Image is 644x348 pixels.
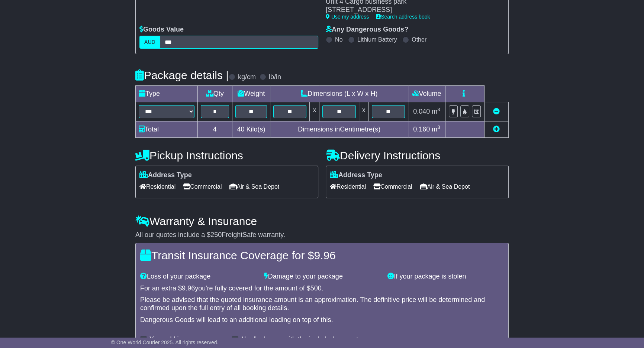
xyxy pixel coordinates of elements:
[135,69,229,81] h4: Package details |
[241,335,361,344] label: No, I'm happy with the included warranty
[111,339,219,345] span: © One World Courier 2025. All rights reserved.
[314,249,335,261] span: 9.96
[326,149,509,162] h4: Delivery Instructions
[183,181,222,192] span: Commercial
[432,126,440,133] span: m
[432,108,440,115] span: m
[413,126,430,133] span: 0.160
[270,121,408,137] td: Dimensions in Centimetre(s)
[260,273,384,281] div: Damage to your package
[270,85,408,102] td: Dimensions (L x W x H)
[310,284,322,292] span: 500
[269,73,281,81] label: lb/in
[384,273,508,281] div: If your package is stolen
[373,181,412,192] span: Commercial
[232,85,270,102] td: Weight
[139,171,192,179] label: Address Type
[359,102,368,121] td: x
[335,36,342,43] label: No
[376,14,430,20] a: Search address book
[198,85,232,102] td: Qty
[140,249,504,261] h4: Transit Insurance Coverage for $
[330,171,382,179] label: Address Type
[408,85,445,102] td: Volume
[326,26,408,34] label: Any Dangerous Goods?
[182,284,195,292] span: 9.96
[330,181,366,192] span: Residential
[135,215,509,227] h4: Warranty & Insurance
[229,181,280,192] span: Air & Sea Depot
[139,26,184,34] label: Goods Value
[140,316,504,324] div: Dangerous Goods will lead to an additional loading on top of this.
[140,296,504,312] div: Please be advised that the quoted insurance amount is an approximation. The definitive price will...
[412,36,426,43] label: Other
[139,36,160,49] label: AUD
[437,107,440,112] sup: 3
[135,231,509,239] div: All our quotes include a $ FreightSafe warranty.
[493,108,500,115] a: Remove this item
[136,85,198,102] td: Type
[135,149,318,162] h4: Pickup Instructions
[310,102,319,121] td: x
[493,126,500,133] a: Add new item
[420,181,470,192] span: Air & Sea Depot
[139,181,176,192] span: Residential
[326,14,369,20] a: Use my address
[413,108,430,115] span: 0.040
[437,124,440,130] sup: 3
[357,36,397,43] label: Lithium Battery
[238,73,256,81] label: kg/cm
[210,231,222,238] span: 250
[136,121,198,137] td: Total
[149,335,224,344] label: Yes, add insurance cover
[237,126,244,133] span: 40
[232,121,270,137] td: Kilo(s)
[140,284,504,293] div: For an extra $ you're fully covered for the amount of $ .
[198,121,232,137] td: 4
[136,273,260,281] div: Loss of your package
[326,6,491,14] div: [STREET_ADDRESS]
